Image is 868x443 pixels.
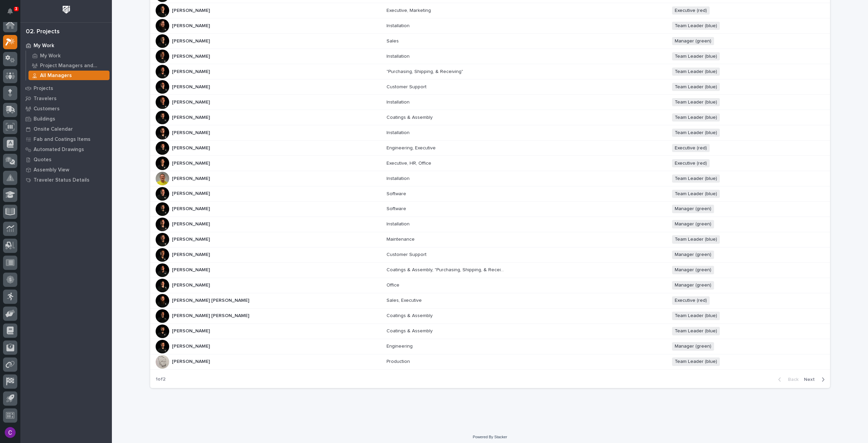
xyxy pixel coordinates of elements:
tr: [PERSON_NAME][PERSON_NAME] Customer SupportCustomer Support Manager (green) [150,247,830,262]
p: Coatings & Assembly [387,113,434,121]
p: Quotes [34,157,52,163]
span: Manager (green) [672,251,714,259]
tr: [PERSON_NAME][PERSON_NAME] SoftwareSoftware Manager (green) [150,201,830,217]
span: Team Leader (blue) [672,235,720,244]
span: Team Leader (blue) [672,98,720,107]
span: Team Leader (blue) [672,312,720,320]
p: 1 of 2 [150,371,171,388]
tr: [PERSON_NAME][PERSON_NAME] SalesSales Manager (green) [150,34,830,49]
p: Project Managers and Engineers [40,63,107,69]
div: 02. Projects [26,28,60,36]
p: [PERSON_NAME] [172,327,211,334]
span: Executive (red) [672,144,710,152]
img: Workspace Logo [60,3,73,16]
p: Projects [34,86,53,92]
span: Next [804,376,819,383]
p: Assembly View [34,167,69,173]
p: Fab and Coatings Items [34,136,91,143]
p: [PERSON_NAME] [172,129,211,136]
tr: [PERSON_NAME][PERSON_NAME] EngineeringEngineering Manager (green) [150,339,830,354]
p: [PERSON_NAME] [172,52,211,59]
p: [PERSON_NAME] [172,266,211,273]
p: Engineering, Executive [387,144,437,151]
tr: [PERSON_NAME][PERSON_NAME] SoftwareSoftware Team Leader (blue) [150,186,830,201]
span: Executive (red) [672,296,710,305]
span: Team Leader (blue) [672,113,720,122]
span: Team Leader (blue) [672,83,720,91]
p: Customer Support [387,251,428,258]
p: Installation [387,174,411,182]
p: Onsite Calendar [34,126,73,132]
a: My Work [20,40,112,51]
p: [PERSON_NAME] [PERSON_NAME] [172,312,251,319]
p: "Purchasing, Shipping, & Receiving" [387,68,465,75]
a: Traveler Status Details [20,175,112,185]
p: [PERSON_NAME] [172,6,211,14]
p: [PERSON_NAME] [172,113,211,121]
span: Team Leader (blue) [672,327,720,335]
p: All Managers [40,73,72,79]
p: [PERSON_NAME] [172,37,211,44]
p: Office [387,281,401,288]
p: [PERSON_NAME] [PERSON_NAME] [172,296,251,303]
a: Projects [20,83,112,93]
tr: [PERSON_NAME][PERSON_NAME] InstallationInstallation Team Leader (blue) [150,125,830,140]
p: Installation [387,98,411,105]
span: Team Leader (blue) [672,357,720,366]
p: Sales [387,37,400,44]
span: Team Leader (blue) [672,174,720,183]
p: [PERSON_NAME] [172,357,211,365]
p: Coatings & Assembly [387,312,434,319]
span: Executive (red) [672,159,710,168]
tr: [PERSON_NAME][PERSON_NAME] Coatings & AssemblyCoatings & Assembly Team Leader (blue) [150,324,830,339]
div: Notifications3 [8,8,17,19]
p: [PERSON_NAME] [172,83,211,90]
span: Manager (green) [672,342,714,351]
p: Software [387,190,408,197]
a: My Work [26,51,112,60]
p: Engineering [387,342,414,349]
p: My Work [40,53,61,59]
tr: [PERSON_NAME][PERSON_NAME] Executive, MarketingExecutive, Marketing Executive (red) [150,3,830,18]
span: Back [784,376,798,383]
a: Automated Drawings [20,144,112,154]
p: Buildings [34,116,55,122]
span: Team Leader (blue) [672,68,720,76]
tr: [PERSON_NAME][PERSON_NAME] Coatings & AssemblyCoatings & Assembly Team Leader (blue) [150,110,830,125]
tr: [PERSON_NAME][PERSON_NAME] InstallationInstallation Team Leader (blue) [150,49,830,64]
p: Customer Support [387,83,428,90]
tr: [PERSON_NAME] [PERSON_NAME][PERSON_NAME] [PERSON_NAME] Sales, ExecutiveSales, Executive Executive... [150,293,830,308]
tr: [PERSON_NAME][PERSON_NAME] Executive, HR, OfficeExecutive, HR, Office Executive (red) [150,155,830,171]
p: Installation [387,220,411,227]
p: [PERSON_NAME] [172,174,211,182]
p: Travelers [34,96,57,102]
p: [PERSON_NAME] [172,189,211,197]
a: Assembly View [20,165,112,175]
p: [PERSON_NAME] [172,281,211,288]
span: Manager (green) [672,205,714,213]
tr: [PERSON_NAME][PERSON_NAME] Coatings & Assembly, "Purchasing, Shipping, & Receiving"Coatings & Ass... [150,262,830,278]
tr: [PERSON_NAME][PERSON_NAME] InstallationInstallation Team Leader (blue) [150,95,830,110]
p: Executive, HR, Office [387,159,433,166]
p: [PERSON_NAME] [172,144,211,151]
span: Manager (green) [672,37,714,45]
button: Back [773,376,801,383]
p: [PERSON_NAME] [172,205,211,212]
p: Installation [387,22,411,29]
span: Manager (green) [672,266,714,274]
span: Manager (green) [672,281,714,290]
button: Next [801,376,830,383]
span: Executive (red) [672,6,710,15]
p: [PERSON_NAME] [172,159,211,166]
span: Team Leader (blue) [672,190,720,198]
a: Travelers [20,93,112,104]
button: users-avatar [3,425,17,440]
tr: [PERSON_NAME][PERSON_NAME] InstallationInstallation Team Leader (blue) [150,18,830,34]
tr: [PERSON_NAME][PERSON_NAME] InstallationInstallation Manager (green) [150,217,830,232]
p: Traveler Status Details [34,177,90,183]
p: Production [387,357,411,365]
p: [PERSON_NAME] [172,235,211,242]
p: 3 [15,6,17,11]
p: Maintenance [387,235,416,242]
tr: [PERSON_NAME][PERSON_NAME] InstallationInstallation Team Leader (blue) [150,171,830,186]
